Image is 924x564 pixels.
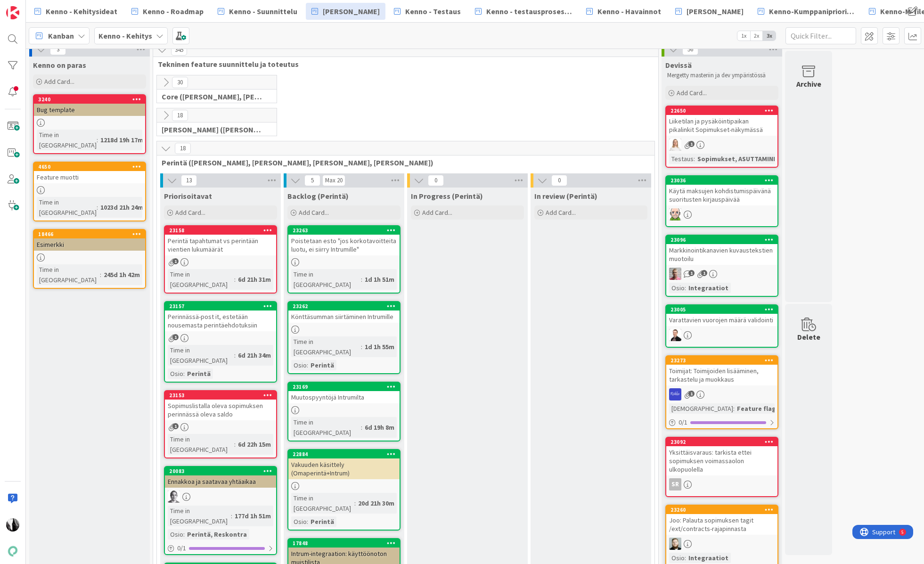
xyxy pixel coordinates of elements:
[666,314,777,326] div: Varattavien vuorojen määrä validointi
[288,226,400,235] div: 23263
[666,106,777,136] div: 22650Liiketilan ja pysäköintipaikan pikalinkit Sopimukset-näkymässä
[737,31,750,41] span: 1x
[165,467,276,488] div: 20083Ennakkoa ja saatavaa yhtäaikaa
[325,178,343,183] div: Max 20
[685,283,686,293] span: :
[20,1,43,13] span: Support
[785,27,856,44] input: Quick Filter...
[162,125,265,134] span: Halti (Sebastian, VilleH, Riikka, Antti, MikkoV, PetriH, PetriM)
[686,283,731,293] div: Integraatiot
[165,311,276,331] div: Perinnässä-post it, estetään nousemasta perintäehdotuksiin
[231,511,232,521] span: :
[666,185,777,205] div: Käytä maksujen kohdistumispäivänä suoritusten kirjauspäivää
[183,529,185,539] span: :
[671,237,777,243] div: 23096
[293,303,400,310] div: 23262
[669,329,681,341] img: VP
[236,439,273,450] div: 6d 22h 15m
[165,302,276,311] div: 23157
[666,365,777,385] div: Toimijat: Toimijoiden lisääminen, tarkastelu ja muokkaus
[671,177,777,184] div: 23036
[234,350,236,360] span: :
[306,3,385,20] a: [PERSON_NAME]
[33,94,146,154] a: 3240Bug templateTime in [GEOGRAPHIC_DATA]:1218d 19h 17m
[666,356,777,365] div: 23273
[50,44,66,55] span: 3
[669,139,681,151] img: SL
[165,302,276,331] div: 23157Perinnässä-post it, estetään nousemasta perintäehdotuksiin
[291,417,361,438] div: Time in [GEOGRAPHIC_DATA]
[98,202,146,213] div: 1023d 21h 24m
[666,438,777,446] div: 23092
[308,360,336,370] div: Perintä
[666,388,777,401] div: RS
[33,60,86,70] span: Kenno on paras
[234,439,236,450] span: :
[165,400,276,420] div: Sopimuslistalla oleva sopimuksen perinnässä oleva saldo
[291,516,307,527] div: Osio
[361,274,362,285] span: :
[34,95,145,116] div: 3240Bug template
[362,274,397,285] div: 1d 1h 51m
[98,31,152,41] b: Kenno - Kehitys
[361,422,362,433] span: :
[669,283,685,293] div: Osio
[694,154,695,164] span: :
[183,368,185,379] span: :
[665,355,778,429] a: 23273Toimijat: Toimijoiden lisääminen, tarkastelu ja muokkausRS[DEMOGRAPHIC_DATA]:Feature flag,.....
[288,391,400,403] div: Muutospyyntöjä Intrumilta
[665,60,692,70] span: Devissä
[551,175,567,186] span: 0
[354,498,356,508] span: :
[669,553,685,563] div: Osio
[666,329,777,341] div: VP
[165,467,276,475] div: 20083
[361,342,362,352] span: :
[181,175,197,186] span: 13
[422,208,452,217] span: Add Card...
[701,270,707,276] span: 1
[288,450,400,479] div: 22884Vakuuden käsittely (Omaperintä+Intrum)
[288,311,400,323] div: Könttäsumman siirtäminen Intrumille
[287,449,401,531] a: 22884Vakuuden käsittely (Omaperintä+Intrum)Time in [GEOGRAPHIC_DATA]:20d 21h 30mOsio:Perintä
[288,383,400,391] div: 23169
[669,403,733,414] div: [DEMOGRAPHIC_DATA]
[688,141,695,147] span: 1
[168,490,180,503] img: PH
[34,230,145,238] div: 18466
[293,540,400,547] div: 17848
[665,437,778,497] a: 23092Yksittäisvaraus: tarkista ettei sopimuksen voimassaolon ulkopuolellaSR
[666,506,777,514] div: 23260
[428,175,444,186] span: 0
[307,360,308,370] span: :
[46,6,117,17] span: Kenno - Kehitysideat
[666,446,777,475] div: Yksittäisvaraus: tarkista ettei sopimuksen voimassaolon ulkopuolella
[308,516,336,527] div: Perintä
[162,92,265,101] span: Core (Pasi, Jussi, JaakkoHä, Jyri, Leo, MikkoK, Väinö, MattiH)
[288,539,400,548] div: 17848
[6,518,19,531] img: KV
[666,139,777,151] div: SL
[666,305,777,326] div: 23005Varattavien vuorojen määrä validointi
[405,6,461,17] span: Kenno - Testaus
[666,236,777,244] div: 23096
[669,388,681,401] img: RS
[307,516,308,527] span: :
[164,225,277,294] a: 23158Perintä tapahtumat vs perintään vientien lukumäärätTime in [GEOGRAPHIC_DATA]:6d 21h 31m
[168,434,234,455] div: Time in [GEOGRAPHIC_DATA]
[665,304,778,348] a: 23005Varattavien vuorojen määrä validointiVP
[388,3,466,20] a: Kenno - Testaus
[288,235,400,255] div: Poistetaan esto "jos korkotavoitteita luotu, ei siirry Intrumille"
[48,30,74,41] span: Kanban
[666,268,777,280] div: HJ
[6,6,19,19] img: Visit kanbanzone.com
[169,227,276,234] div: 23158
[165,226,276,255] div: 23158Perintä tapahtumat vs perintään vientien lukumäärät
[234,274,236,285] span: :
[288,450,400,458] div: 22884
[165,542,276,554] div: 0/1
[671,107,777,114] div: 22650
[666,417,777,428] div: 0/1
[666,356,777,385] div: 23273Toimijat: Toimijoiden lisääminen, tarkastelu ja muokkaus
[293,384,400,390] div: 23169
